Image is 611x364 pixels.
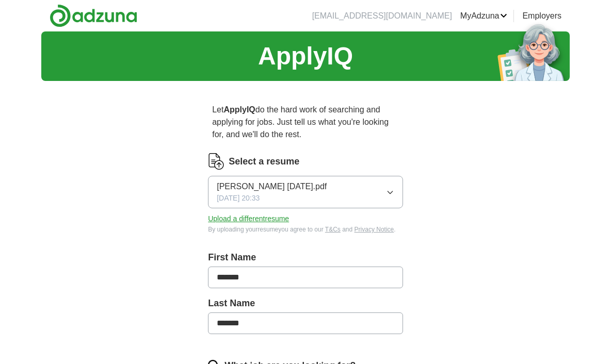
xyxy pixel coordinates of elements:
h1: ApplyIQ [258,38,353,75]
span: [DATE] 20:33 [217,193,260,204]
span: [PERSON_NAME] [DATE].pdf [217,180,327,193]
a: T&Cs [325,226,341,233]
p: Let do the hard work of searching and applying for jobs. Just tell us what you're looking for, an... [208,100,403,145]
label: Select a resume [229,155,299,169]
label: Last Name [208,296,403,310]
img: CV Icon [208,153,224,170]
a: Privacy Notice [355,226,394,233]
button: Upload a differentresume [208,213,289,224]
label: First Name [208,251,403,264]
a: Employers [522,10,561,22]
a: MyAdzuna [460,10,508,22]
strong: ApplyIQ [223,105,255,114]
li: [EMAIL_ADDRESS][DOMAIN_NAME] [312,10,452,22]
img: Adzuna logo [50,4,137,27]
button: [PERSON_NAME] [DATE].pdf[DATE] 20:33 [208,176,403,208]
div: By uploading your resume you agree to our and . [208,225,403,234]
